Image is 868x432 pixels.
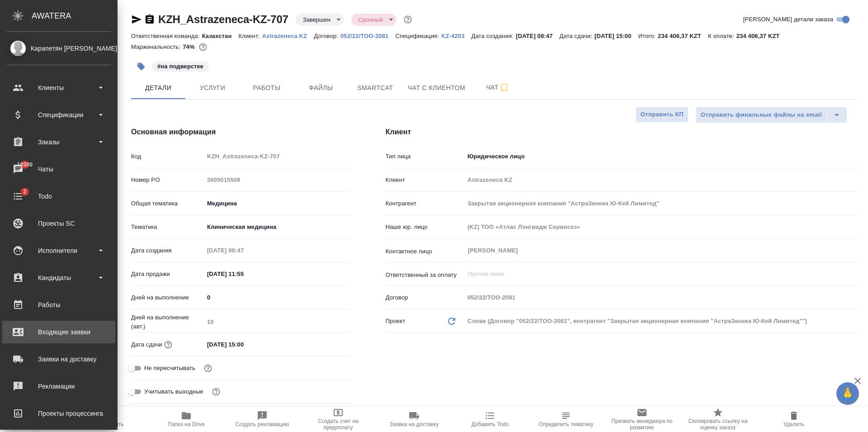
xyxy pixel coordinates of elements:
div: AWATERA [32,7,118,25]
h4: Основная информация [131,127,349,138]
span: 2 [18,187,32,196]
div: Проекты SC [7,217,111,230]
div: Юридическое лицо [464,149,858,164]
p: #на подверстке [157,62,203,71]
span: на подверстке [151,62,210,70]
p: Дней на выполнение (авт.) [131,313,204,331]
p: 234 406,37 KZT [736,33,787,39]
input: Пустое поле [464,197,858,210]
div: Todo [7,190,111,203]
a: Рекламации [2,375,115,398]
span: Заявка на доставку [390,421,439,427]
span: Smartcat [354,82,397,94]
p: Маржинальность: [131,43,183,50]
p: К оплате: [708,33,736,39]
p: Код [131,152,204,161]
input: ✎ Введи что-нибудь [204,291,349,304]
input: Пустое поле [464,173,858,186]
a: Проекты процессинга [2,402,115,425]
a: Заявки на доставку [2,348,115,370]
p: Клиент [386,176,464,185]
a: Работы [2,294,115,316]
a: 18300Чаты [2,158,115,180]
span: Чат [476,82,519,93]
p: [DATE] 08:47 [516,33,560,39]
p: Казахстан [202,33,239,39]
input: ✎ Введи что-нибудь [204,338,283,351]
input: Пустое поле [204,244,283,257]
span: Призвать менеджера по развитию [609,418,675,431]
button: Завершен [300,16,333,24]
p: Ответственный за оплату [386,271,464,280]
span: Чат с клиентом [408,82,465,94]
button: Скопировать ссылку [144,14,155,25]
button: 🙏 [836,382,859,405]
span: [PERSON_NAME] детали заказа [743,15,833,24]
button: Удалить [756,407,832,432]
span: Работы [245,82,288,94]
a: KZH_Astrazeneca-KZ-707 [158,13,288,25]
button: Доп статусы указывают на важность/срочность заказа [402,14,414,25]
div: Клиенты [7,81,111,95]
div: Рекламации [7,380,111,393]
p: Дата создания [131,246,204,255]
div: Слова (Договор "052/22/ТОО-2081", контрагент "Закрытая акционерная компания "АстраЗенека Ю-Кей Ли... [464,313,858,329]
button: Выбери, если сб и вс нужно считать рабочими днями для выполнения заказа. [210,386,222,398]
p: Итого: [638,33,658,39]
button: Если добавить услуги и заполнить их объемом, то дата рассчитается автоматически [162,339,174,351]
a: Входящие заявки [2,321,115,343]
p: Тип лица [386,152,464,161]
p: Ответственная команда: [131,33,202,39]
span: Папка на Drive [168,421,205,427]
button: Заявка на доставку [376,407,452,432]
span: 18300 [12,160,38,169]
div: Заявки на доставку [7,352,111,366]
p: Дата сдачи [131,340,162,349]
p: Дней на выполнение [131,293,204,302]
p: [DATE] 15:00 [594,33,638,39]
input: Пустое поле [204,315,349,328]
div: Чаты [7,162,111,176]
div: Завершен [296,14,344,26]
div: Заказы [7,135,111,149]
h4: Клиент [386,127,858,138]
input: Пустое поле [464,220,858,233]
span: Создать счет на предоплату [306,418,371,431]
input: Пустое поле [204,150,349,163]
div: Медицина [204,196,349,211]
div: Спецификации [7,108,111,122]
p: Дата продажи [131,270,204,279]
div: Кандидаты [7,271,111,285]
div: Входящие заявки [7,325,111,339]
p: Дата сдачи: [560,33,594,39]
p: Наше юр. лицо [386,223,464,232]
p: Контрагент [386,199,464,208]
p: Договор [386,293,464,302]
span: Отправить финальные файлы на email [701,110,822,120]
input: Пустое поле [204,173,349,186]
div: Работы [7,298,111,312]
span: 🙏 [840,384,855,403]
a: 2Todo [2,185,115,208]
button: Скопировать ссылку на оценку заказа [680,407,756,432]
p: Общая тематика [131,199,204,208]
p: Дата создания: [472,33,516,39]
span: Учитывать выходные [144,387,203,396]
button: Определить тематику [528,407,604,432]
span: Файлы [299,82,343,94]
span: Определить тематику [538,421,593,427]
span: Скопировать ссылку на оценку заказа [685,418,750,431]
button: Отправить финальные файлы на email [696,107,827,123]
p: 74% [183,43,197,50]
div: split button [696,107,847,123]
button: 8015.24 RUB; 0.00 KZT; [197,41,209,53]
input: ✎ Введи что-нибудь [204,267,283,280]
span: Не пересчитывать [144,364,195,373]
a: Astrazeneca KZ [262,32,314,39]
p: Номер PO [131,176,204,185]
a: Проекты SC [2,212,115,235]
button: Добавить Todo [452,407,528,432]
a: KZ-4203 [441,32,472,39]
